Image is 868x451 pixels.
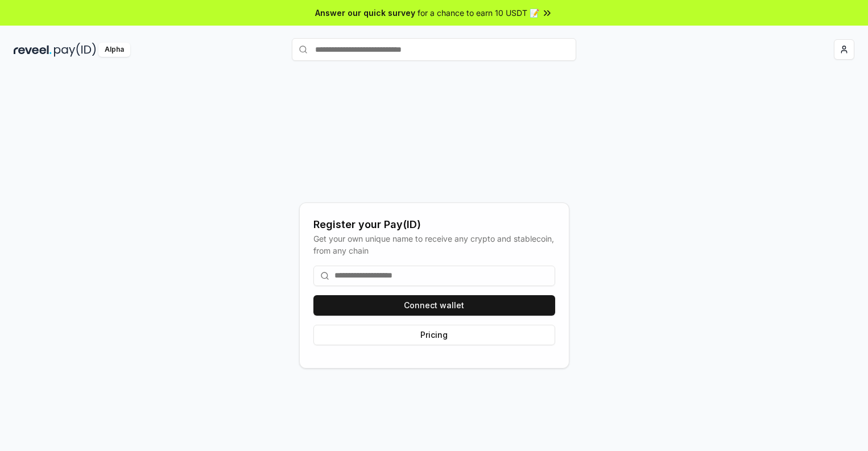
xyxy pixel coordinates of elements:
div: Register your Pay(ID) [313,217,555,233]
img: pay_id [54,43,96,57]
span: Answer our quick survey [315,7,415,19]
div: Get your own unique name to receive any crypto and stablecoin, from any chain [313,233,555,256]
img: reveel_dark [14,43,52,57]
div: Alpha [98,43,130,57]
button: Pricing [313,325,555,345]
button: Connect wallet [313,295,555,316]
span: for a chance to earn 10 USDT 📝 [418,7,539,19]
